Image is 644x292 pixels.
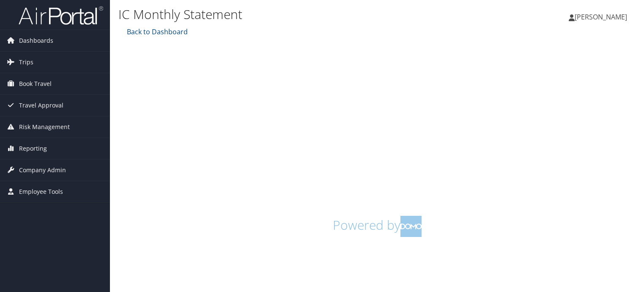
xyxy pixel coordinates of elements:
h1: Powered by [125,216,629,237]
span: [PERSON_NAME] [575,12,627,22]
img: domo-logo.png [400,216,422,237]
a: [PERSON_NAME] [569,4,636,30]
img: airportal-logo.png [19,6,103,25]
span: Employee Tools [19,181,63,202]
span: Reporting [19,138,47,159]
span: Trips [19,52,33,73]
span: Risk Management [19,116,70,138]
span: Book Travel [19,73,52,94]
span: Travel Approval [19,95,63,116]
span: Company Admin [19,160,66,181]
span: Dashboards [19,30,53,51]
h1: IC Monthly Statement [118,6,463,23]
a: Back to Dashboard [125,27,188,36]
